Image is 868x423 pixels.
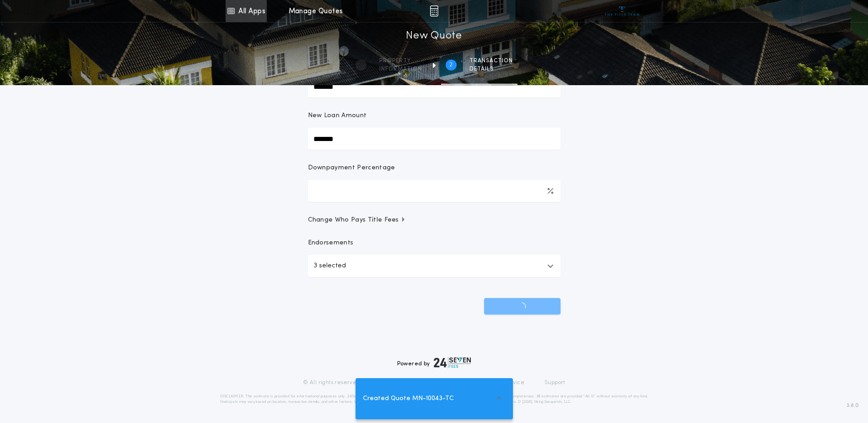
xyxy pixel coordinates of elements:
input: Downpayment Percentage [308,180,561,202]
h1: New Quote [406,29,462,43]
p: New Loan Amount [308,111,367,120]
span: details [469,65,513,73]
button: Change Who Pays Title Fees [308,216,561,225]
p: Endorsements [308,239,561,248]
span: Property [379,57,422,65]
span: Created Quote MN-10043-TC [363,394,454,404]
input: New Loan Amount [308,128,561,150]
p: Downpayment Percentage [308,163,395,173]
img: img [430,5,438,16]
img: logo [434,357,471,368]
span: Change Who Pays Title Fees [308,216,406,225]
span: information [379,65,422,73]
button: 3 selected [308,255,561,277]
span: Transaction [469,57,513,65]
div: Powered by [397,357,471,368]
p: 3 selected [313,260,346,271]
img: vs-icon [605,6,639,16]
input: Sale Price [308,76,561,98]
h2: 2 [449,61,453,69]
